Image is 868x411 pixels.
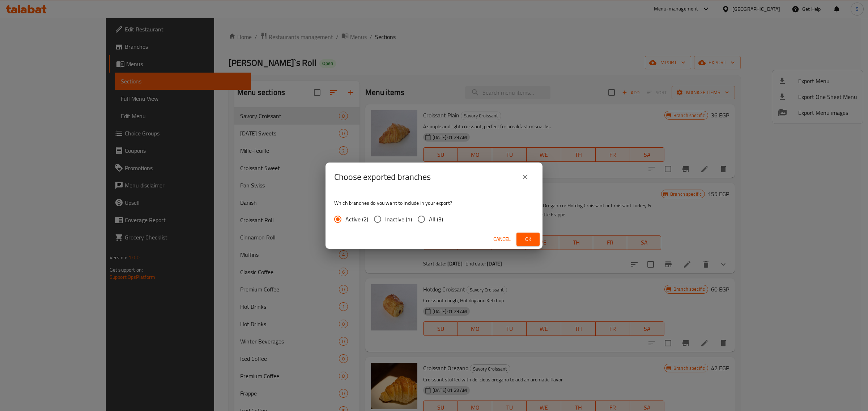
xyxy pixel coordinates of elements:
span: Inactive (1) [385,215,412,224]
h2: Choose exported branches [334,171,431,183]
span: Active (2) [345,215,368,224]
span: Ok [522,235,534,244]
span: All (3) [429,215,443,224]
span: Cancel [493,235,511,244]
button: Ok [516,233,540,246]
p: Which branches do you want to include in your export? [334,199,534,207]
button: close [516,168,534,186]
button: Cancel [490,233,514,246]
